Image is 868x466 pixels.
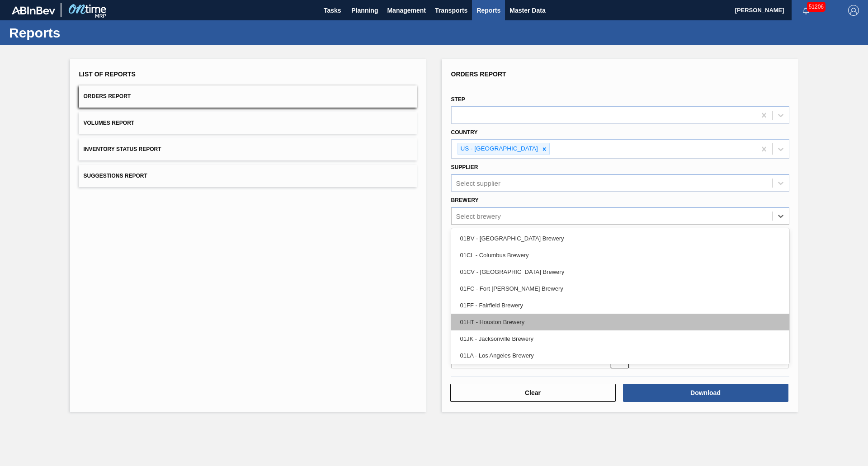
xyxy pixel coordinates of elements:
button: Suggestions Report [79,165,417,187]
div: 01FF - Fairfield Brewery [451,297,789,314]
img: TNhmsLtSVTkK8tSr43FrP2fwEKptu5GPRR3wAAAABJRU5ErkJggg== [12,6,55,14]
button: Inventory Status Report [79,138,417,160]
button: Orders Report [79,85,417,108]
span: Suggestions Report [84,173,147,179]
label: Step [451,96,465,103]
button: Notifications [792,4,821,17]
div: US - [GEOGRAPHIC_DATA] [458,143,539,155]
span: List of Reports [79,71,136,78]
div: 01JK - Jacksonville Brewery [451,330,789,347]
div: 01BV - [GEOGRAPHIC_DATA] Brewery [451,230,789,247]
div: 01HT - Houston Brewery [451,314,789,330]
div: 01LA - Los Angeles Brewery [451,347,789,364]
span: Orders Report [451,71,506,78]
span: Volumes Report [84,120,135,126]
div: Select supplier [456,179,500,187]
label: Supplier [451,164,478,170]
button: Clear [450,384,616,402]
img: Logout [848,5,859,16]
div: 01CL - Columbus Brewery [451,247,789,264]
button: Volumes Report [79,112,417,134]
span: Master Data [509,5,545,16]
h1: Reports [9,28,170,38]
div: 01FC - Fort [PERSON_NAME] Brewery [451,280,789,297]
span: Transports [435,5,467,16]
span: Management [387,5,426,16]
span: Orders Report [84,93,131,99]
span: Inventory Status Report [84,146,161,152]
span: 51206 [807,2,826,12]
button: Download [623,384,788,402]
div: Select brewery [456,212,501,220]
label: Brewery [451,197,479,203]
div: 01CV - [GEOGRAPHIC_DATA] Brewery [451,264,789,280]
span: Tasks [322,5,342,16]
span: Reports [476,5,500,16]
span: Planning [351,5,378,16]
label: Country [451,129,478,136]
